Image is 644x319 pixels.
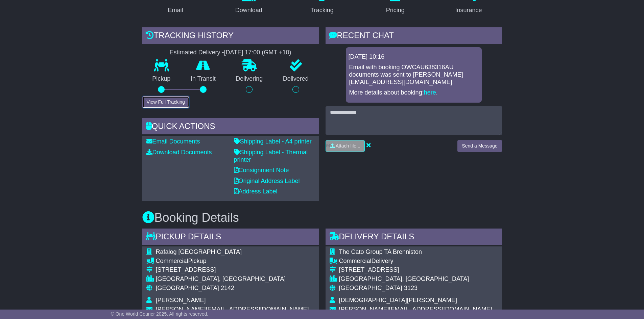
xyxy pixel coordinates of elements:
[234,188,278,195] a: Address Label
[168,6,183,15] div: Email
[349,53,479,61] div: [DATE] 10:16
[221,285,234,291] span: 2142
[156,285,219,291] span: [GEOGRAPHIC_DATA]
[142,27,319,46] div: Tracking history
[146,149,212,156] a: Download Documents
[404,285,418,291] span: 3123
[142,96,189,108] button: View Full Tracking
[146,138,200,145] a: Email Documents
[142,229,319,247] div: Pickup Details
[142,211,502,224] h3: Booking Details
[142,118,319,136] div: Quick Actions
[339,248,422,255] span: The Cato Group TA Brenniston
[386,6,405,15] div: Pricing
[339,285,402,291] span: [GEOGRAPHIC_DATA]
[235,6,262,15] div: Download
[156,297,206,303] span: [PERSON_NAME]
[455,6,482,15] div: Insurance
[339,258,372,264] span: Commercial
[326,27,502,46] div: RECENT CHAT
[339,306,492,313] span: [PERSON_NAME][EMAIL_ADDRESS][DOMAIN_NAME]
[424,89,436,96] a: here
[326,229,502,247] div: Delivery Details
[156,258,188,264] span: Commercial
[339,258,492,265] div: Delivery
[226,75,273,83] p: Delivering
[339,266,492,274] div: [STREET_ADDRESS]
[349,64,478,86] p: Email with booking OWCAU638316AU documents was sent to [PERSON_NAME][EMAIL_ADDRESS][DOMAIN_NAME].
[181,75,226,83] p: In Transit
[273,75,319,83] p: Delivered
[457,140,502,152] button: Send a Message
[339,275,492,283] div: [GEOGRAPHIC_DATA], [GEOGRAPHIC_DATA]
[310,6,333,15] div: Tracking
[142,75,181,83] p: Pickup
[111,311,209,317] span: © One World Courier 2025. All rights reserved.
[156,306,309,313] span: [PERSON_NAME][EMAIL_ADDRESS][DOMAIN_NAME]
[339,297,457,303] span: [DEMOGRAPHIC_DATA][PERSON_NAME]
[142,49,319,56] div: Estimated Delivery -
[234,138,312,145] a: Shipping Label - A4 printer
[234,178,300,184] a: Original Address Label
[349,89,478,97] p: More details about booking: .
[156,266,309,274] div: [STREET_ADDRESS]
[156,275,309,283] div: [GEOGRAPHIC_DATA], [GEOGRAPHIC_DATA]
[156,248,242,255] span: Rafalog [GEOGRAPHIC_DATA]
[224,49,291,56] div: [DATE] 17:00 (GMT +10)
[156,258,309,265] div: Pickup
[234,149,308,163] a: Shipping Label - Thermal printer
[234,167,289,174] a: Consignment Note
